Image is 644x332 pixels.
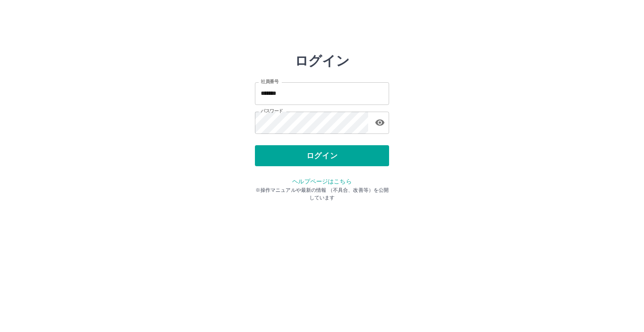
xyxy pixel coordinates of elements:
button: ログイン [255,145,389,166]
h2: ログイン [295,53,350,69]
a: ヘルプページはこちら [292,178,351,185]
label: 社員番号 [261,78,278,85]
p: ※操作マニュアルや最新の情報 （不具合、改善等）を公開しています [255,186,389,201]
label: パスワード [261,108,283,114]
